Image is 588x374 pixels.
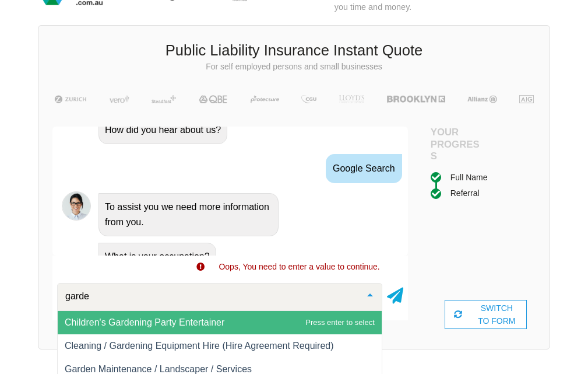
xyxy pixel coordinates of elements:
[450,171,488,184] div: Full Name
[50,95,92,103] img: Zurich | Public Liability Insurance
[65,317,224,327] span: Children's Gardening Party Entertainer
[193,95,234,103] img: QBE | Public Liability Insurance
[219,262,379,271] span: Oops, You need to enter a value to continue.
[65,364,252,374] span: Garden Maintenance / Landscaper / Services
[65,341,334,351] span: Cleaning / Gardening Equipment Hire (Hire Agreement Required)
[98,116,227,144] div: How did you hear about us?
[246,95,284,103] img: Protecsure | Public Liability Insurance
[62,291,358,302] input: Search or select your occupation
[515,95,538,103] img: AIG | Public Liability Insurance
[382,95,450,103] img: Brooklyn | Public Liability Insurance
[450,187,480,200] div: Referral
[104,95,135,103] img: Vero | Public Liability Insurance
[147,95,181,103] img: Steadfast | Public Liability Insurance
[98,243,216,271] div: What is your occupation?
[47,40,541,61] h3: Public Liability Insurance Instant Quote
[326,154,402,183] div: Google Search
[462,95,502,103] img: Allianz | Public Liability Insurance
[62,191,91,221] img: Chatbot | PLI
[98,193,279,236] div: To assist you we need more information from you.
[47,61,541,73] p: For self employed persons and small businesses
[431,127,486,162] h4: Your Progress
[333,95,369,103] img: LLOYD's | Public Liability Insurance
[445,300,527,329] div: SWITCH TO FORM
[297,95,321,103] img: CGU | Public Liability Insurance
